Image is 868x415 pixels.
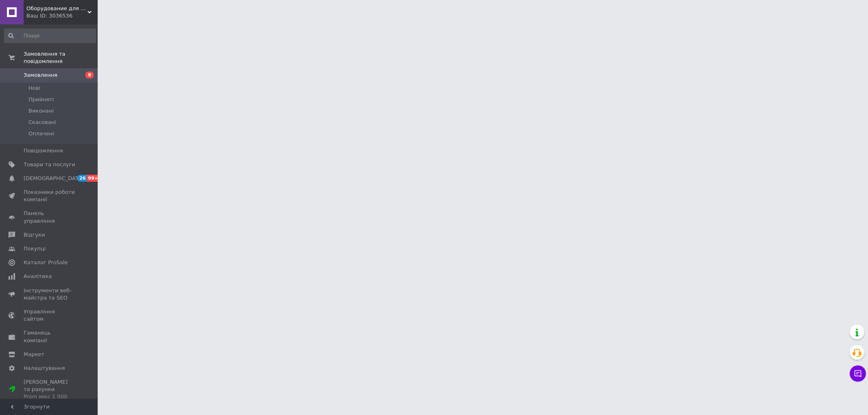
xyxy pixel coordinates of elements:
span: 26 [77,175,87,182]
input: Пошук [4,28,96,43]
span: Прийняті [28,96,54,103]
button: Чат з покупцем [850,365,866,382]
span: 99+ [87,175,100,182]
span: Каталог ProSale [24,259,68,266]
span: Товари та послуги [24,161,75,168]
span: Інструменти веб-майстра та SEO [24,287,75,302]
span: Покупці [24,245,46,252]
div: Prom мікс 1 000 [24,393,75,400]
span: Показники роботи компанії [24,189,75,203]
span: Оборудование для свиноферм MINIFARM [26,5,87,12]
span: 8 [85,72,94,78]
span: Скасовані [28,119,56,126]
span: [PERSON_NAME] та рахунки [24,378,75,401]
span: Оплачені [28,130,54,137]
span: Гаманець компанії [24,329,75,344]
span: Управління сайтом [24,308,75,323]
span: Нові [28,85,40,92]
span: Маркет [24,351,44,358]
div: Ваш ID: 3036536 [26,12,98,20]
span: Виконані [28,107,54,115]
span: Повідомлення [24,147,63,154]
span: Замовлення та повідомлення [24,50,98,65]
span: Замовлення [24,72,57,79]
span: Відгуки [24,231,45,239]
span: [DEMOGRAPHIC_DATA] [24,175,84,182]
span: Панель управління [24,210,75,224]
span: Аналітика [24,273,52,280]
span: Налаштування [24,365,65,372]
